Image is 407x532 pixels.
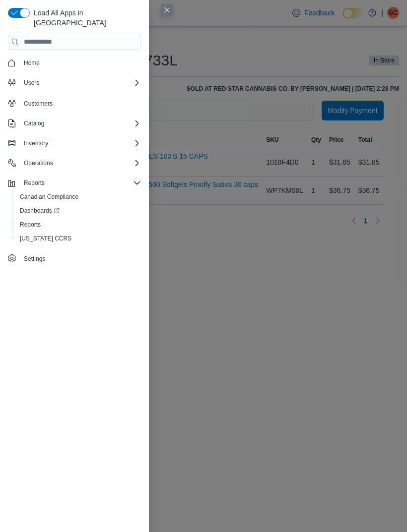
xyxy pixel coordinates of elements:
a: Dashboards [12,204,145,218]
button: Close this dialog [161,4,173,16]
a: Settings [20,253,49,265]
button: Reports [20,177,49,189]
button: Operations [4,156,145,170]
span: Dashboards [20,207,60,215]
a: Dashboards [16,205,64,217]
span: Home [20,57,141,69]
span: Operations [24,159,53,167]
span: Customers [20,97,141,109]
span: Settings [20,252,141,265]
button: Catalog [4,117,145,130]
span: Canadian Compliance [16,191,141,203]
span: Canadian Compliance [20,193,78,201]
span: Catalog [20,118,141,129]
nav: Complex example [8,52,141,268]
button: Reports [12,218,145,232]
span: Settings [24,255,45,263]
span: Dashboards [16,205,141,217]
span: Catalog [24,119,44,127]
span: Reports [16,219,141,231]
span: Home [24,59,40,67]
span: Reports [20,221,41,229]
a: [US_STATE] CCRS [16,233,75,244]
span: Washington CCRS [16,233,141,244]
a: Home [20,57,44,69]
a: Customers [20,98,57,110]
span: Load All Apps in [GEOGRAPHIC_DATA] [30,8,141,28]
button: [US_STATE] CCRS [12,232,145,245]
button: Reports [4,176,145,190]
button: Inventory [20,137,52,149]
span: Users [24,79,39,87]
button: Inventory [4,136,145,150]
span: Users [20,77,141,89]
button: Users [20,77,43,89]
button: Customers [4,96,145,110]
span: Customers [24,100,53,108]
button: Catalog [20,118,48,129]
a: Reports [16,219,45,231]
a: Canadian Compliance [16,191,82,203]
span: Inventory [20,137,141,149]
button: Canadian Compliance [12,190,145,204]
button: Operations [20,157,57,169]
span: Operations [20,157,141,169]
button: Users [4,76,145,90]
span: Reports [24,179,45,187]
span: [US_STATE] CCRS [20,235,71,242]
span: Reports [20,177,141,189]
button: Home [4,56,145,70]
button: Settings [4,251,145,266]
span: Inventory [24,139,48,147]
